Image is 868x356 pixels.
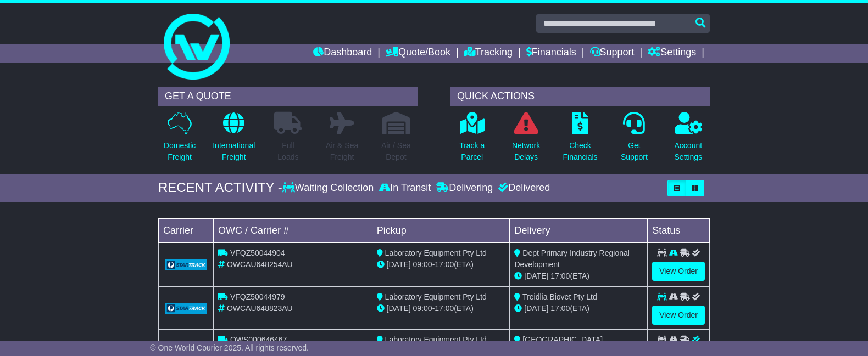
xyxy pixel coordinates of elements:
a: Support [590,44,635,63]
span: Dept Primary Industry Regional Development [514,248,629,269]
a: DomesticFreight [163,111,196,169]
div: RECENT ACTIVITY - [158,180,282,196]
span: Treidlia Biovet Pty Ltd [522,292,597,301]
span: Laboratory Equipment Pty Ltd [385,335,487,344]
p: Network Delays [512,140,540,163]
span: VFQZ50044904 [230,248,285,257]
a: View Order [652,306,705,325]
span: OWCAU648823AU [227,304,293,313]
a: InternationalFreight [212,111,255,169]
p: Get Support [621,140,648,163]
p: Check Financials [563,140,598,163]
div: - (ETA) [377,259,505,270]
span: [GEOGRAPHIC_DATA] [522,335,603,344]
p: International Freight [213,140,255,163]
p: Air & Sea Freight [326,140,358,163]
span: 17:00 [435,260,454,269]
td: Status [648,218,710,242]
span: 17:00 [550,304,570,313]
div: QUICK ACTIONS [450,87,710,106]
a: NetworkDelays [511,111,541,169]
a: View Order [652,262,705,281]
div: Delivering [433,182,496,194]
a: AccountSettings [674,111,703,169]
a: Settings [648,44,696,63]
span: 09:00 [413,260,432,269]
td: OWC / Carrier # [214,218,372,242]
a: Quote/Book [386,44,450,63]
p: Track a Parcel [459,140,485,163]
div: (ETA) [514,303,643,314]
a: Tracking [464,44,513,63]
div: Delivered [496,182,550,194]
span: 17:00 [435,304,454,313]
div: GET A QUOTE [158,87,418,106]
span: [DATE] [524,304,548,313]
span: Laboratory Equipment Pty Ltd [385,248,487,257]
a: Dashboard [313,44,372,63]
p: Domestic Freight [164,140,196,163]
a: GetSupport [620,111,648,169]
a: Track aParcel [459,111,485,169]
span: 17:00 [550,272,570,280]
td: Pickup [372,218,510,242]
span: [DATE] [387,260,411,269]
div: In Transit [376,182,433,194]
p: Full Loads [274,140,302,163]
span: 09:00 [413,304,432,313]
td: Carrier [159,218,214,242]
a: CheckFinancials [563,111,598,169]
p: Air / Sea Depot [381,140,411,163]
span: [DATE] [524,272,548,280]
p: Account Settings [675,140,703,163]
a: Financials [526,44,576,63]
div: - (ETA) [377,303,505,314]
span: © One World Courier 2025. All rights reserved. [150,343,309,352]
span: OWCAU648254AU [227,260,293,269]
span: VFQZ50044979 [230,292,285,301]
span: Laboratory Equipment Pty Ltd [385,292,487,301]
div: Waiting Collection [282,182,376,194]
div: (ETA) [514,270,643,282]
td: Delivery [510,218,648,242]
img: GetCarrierServiceLogo [165,259,207,270]
img: GetCarrierServiceLogo [165,303,207,314]
span: OWS000646467 [230,335,287,344]
span: [DATE] [387,304,411,313]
